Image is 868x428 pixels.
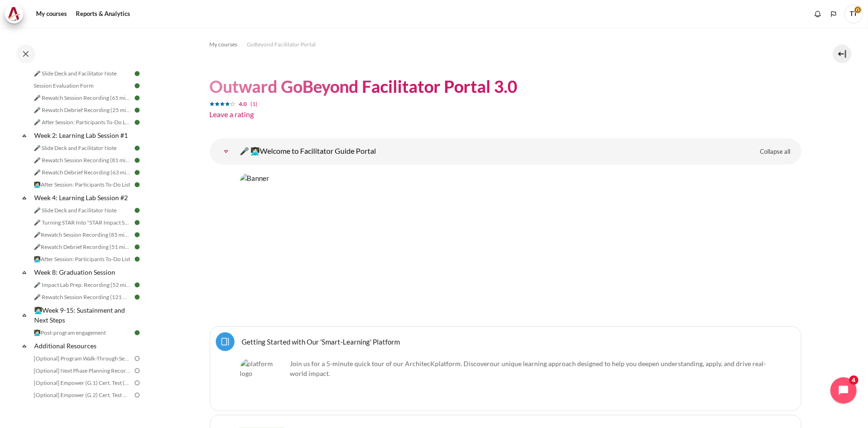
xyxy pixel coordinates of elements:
img: Done [133,180,141,189]
a: Week 2: Learning Lab Session #1 [33,129,133,142]
span: Collapse [20,193,29,203]
img: Done [133,329,141,337]
a: 🎤 Slide Deck and Facilitator Note [31,205,133,216]
img: To do [133,367,141,375]
a: GoBeyond Facilitator Portal [247,39,316,50]
a: Leave a rating [210,110,254,119]
span: My courses [210,40,238,49]
a: 4.0(1) [210,98,258,107]
span: Collapse all [760,147,791,157]
img: Banner [240,173,772,317]
img: Done [133,206,141,215]
a: 🎤 Slide Deck and Facilitator Note [31,143,133,154]
a: [Optional] Next Phase Planning Recording (148 mins.) [31,365,133,376]
a: Week 4: Learning Lab Session #2 [33,191,133,204]
img: Done [133,69,141,78]
img: platform logo [240,359,287,405]
a: 👩🏻‍💻After Session: Participants To-Do List [31,179,133,190]
span: Collapse [20,268,29,277]
a: [Optional] Empower (G.1) Cert. Test (147 mins.) [31,377,133,389]
img: Done [133,231,141,239]
a: 🎤 Impact Lab Prep. Recording (52 mins.) [31,279,133,291]
span: our unique learning approach designed to help you deepen understanding, apply, and drive real-wor... [290,360,766,377]
a: 🎤 Rewatch Debrief Recording (63 mins.) [31,167,133,178]
h1: Outward GoBeyond Facilitator Portal 3.0 [210,75,518,98]
a: My courses [210,39,238,50]
img: Done [133,168,141,177]
span: Collapse [20,341,29,351]
div: Show notification window with no new notifications [811,7,825,21]
a: User menu [845,5,863,23]
a: 🎤 👩🏻‍💻Welcome to Facilitator Guide Portal [217,142,235,161]
a: Reports & Analytics [73,5,133,23]
img: Done [133,118,141,127]
nav: Navigation bar [210,37,802,52]
img: Done [133,94,141,102]
a: 🎤 Rewatch Session Recording (121 mins.) [31,292,133,303]
a: 🎤 Rewatch Session Recording (81 mins.) [31,155,133,166]
p: Join us for a 5-minute quick tour of our ArchitecK platform. Discover [240,359,771,378]
img: Done [133,156,141,165]
img: To do [133,379,141,387]
a: 👩🏻‍💻Week 9-15: Sustainment and Next Steps [33,304,133,326]
img: Done [133,255,141,263]
a: Collapse all [753,144,798,160]
img: Done [133,243,141,251]
span: . [290,360,766,377]
span: GoBeyond Facilitator Portal [247,40,316,49]
a: 🎤 Turning STAR Into "STAR Impact Story" [31,217,133,228]
span: Collapse [20,310,29,320]
a: 🎤Rewatch Debrief Recording (51 mins.) [31,241,133,253]
img: Done [133,144,141,152]
span: TT [845,5,863,23]
img: To do [133,391,141,399]
button: Languages [827,7,841,21]
a: [Optional] Program Walk-Through Session [31,353,133,364]
a: 🎤 After Session: Participants To-Do List [31,117,133,128]
a: Additional Resources [33,339,133,352]
span: Collapse [20,131,29,140]
a: My courses [33,5,70,23]
a: 🎤 Rewatch Debrief Recording (25 mins.) [31,105,133,116]
img: Done [133,218,141,227]
img: Done [133,281,141,289]
a: 👩🏻‍💻After Session: Participants To-Do List [31,254,133,265]
a: Architeck Architeck [5,5,28,23]
a: 🎤Rewatch Session Recording (85 mins.) [31,229,133,240]
img: Done [133,106,141,114]
img: Architeck [7,7,21,21]
a: 🎤 Rewatch Session Recording (65 mins.) [31,92,133,104]
a: Getting Started with Our 'Smart-Learning' Platform [242,337,400,346]
img: To do [133,354,141,363]
a: Week 8: Graduation Session [33,266,133,278]
a: 👩🏻‍💻Post-program engagement [31,327,133,338]
a: 🎤 Slide Deck and Facilitator Note [31,68,133,79]
span: 4.0 [239,100,247,107]
span: (1) [251,100,258,107]
a: Session Evaluation Form [31,80,133,91]
img: Done [133,293,141,301]
a: [Optional] Empower (G.2) Cert. Test Recording (152 mins.) [31,390,133,401]
img: Done [133,82,141,90]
